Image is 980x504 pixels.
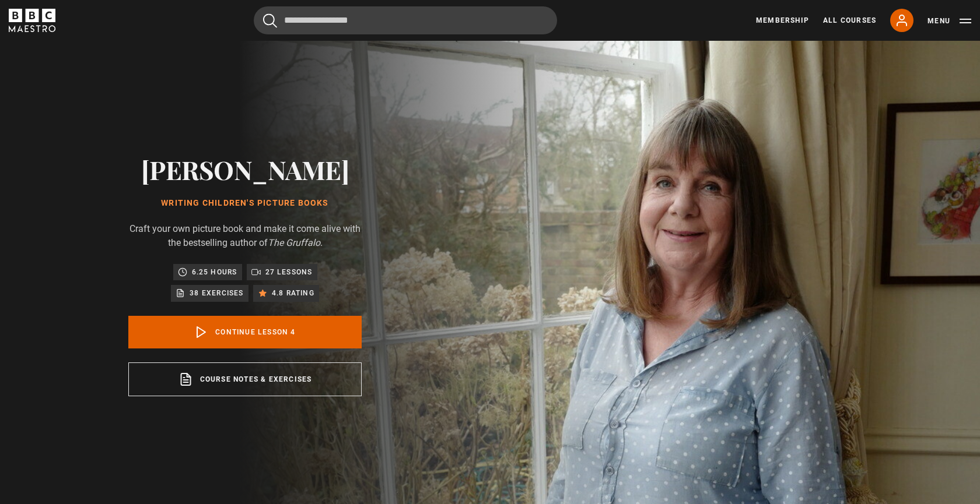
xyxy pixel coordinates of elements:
[823,15,876,26] a: All Courses
[128,199,362,208] h1: Writing Children's Picture Books
[272,287,314,299] p: 4.8 rating
[128,222,362,250] p: Craft your own picture book and make it come alive with the bestselling author of .
[254,6,557,34] input: Search
[128,154,362,184] h2: [PERSON_NAME]
[190,287,243,299] p: 38 exercises
[9,9,55,32] svg: BBC Maestro
[192,266,237,278] p: 6.25 hours
[265,266,313,278] p: 27 lessons
[756,15,809,26] a: Membership
[268,237,320,248] i: The Gruffalo
[263,13,277,28] button: Submit the search query
[128,316,362,348] a: Continue lesson 4
[928,15,971,27] button: Toggle navigation
[128,362,362,396] a: Course notes & exercises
